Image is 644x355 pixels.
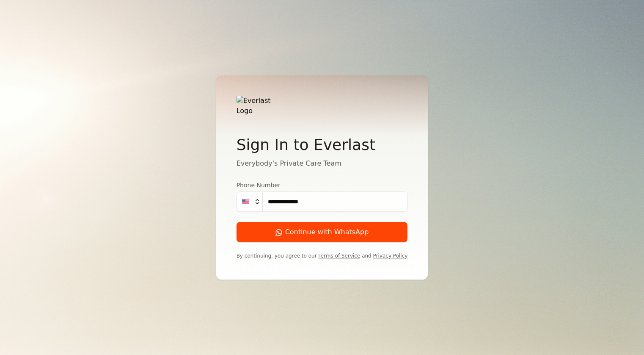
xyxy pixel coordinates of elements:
[318,253,360,259] a: Terms of Service
[237,96,283,116] img: Everlast Logo
[237,222,408,242] button: Continue with WhatsApp
[275,227,369,237] div: Continue with WhatsApp
[237,252,408,259] p: By continuing, you agree to our and
[237,136,408,153] h2: Sign In to Everlast
[237,182,408,188] label: Phone Number
[373,253,408,259] a: Privacy Policy
[237,158,408,169] p: Everybody's Private Care Team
